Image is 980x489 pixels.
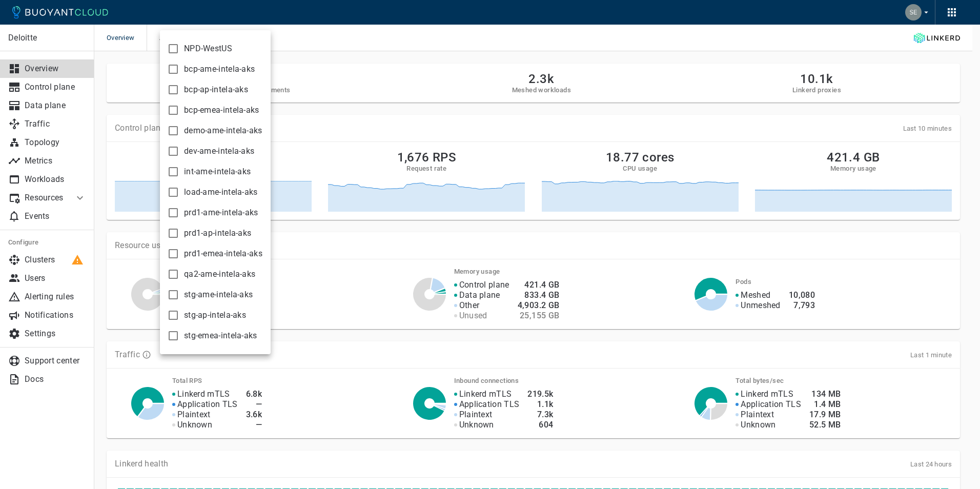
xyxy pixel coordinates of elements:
[184,269,255,279] span: qa2-ame-intela-aks
[184,249,262,259] span: prd1-emea-intela-aks
[184,187,258,197] span: load-ame-intela-aks
[184,228,251,238] span: prd1-ap-intela-aks
[184,208,258,218] span: prd1-ame-intela-aks
[184,105,259,115] span: bcp-emea-intela-aks
[184,331,257,341] span: stg-emea-intela-aks
[184,167,251,177] span: int-ame-intela-aks
[184,310,246,320] span: stg-ap-intela-aks
[184,44,232,54] span: NPD-WestUS
[184,64,255,74] span: bcp-ame-intela-aks
[184,126,262,136] span: demo-ame-intela-aks
[184,146,254,156] span: dev-ame-intela-aks
[184,85,248,95] span: bcp-ap-intela-aks
[184,290,253,300] span: stg-ame-intela-aks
